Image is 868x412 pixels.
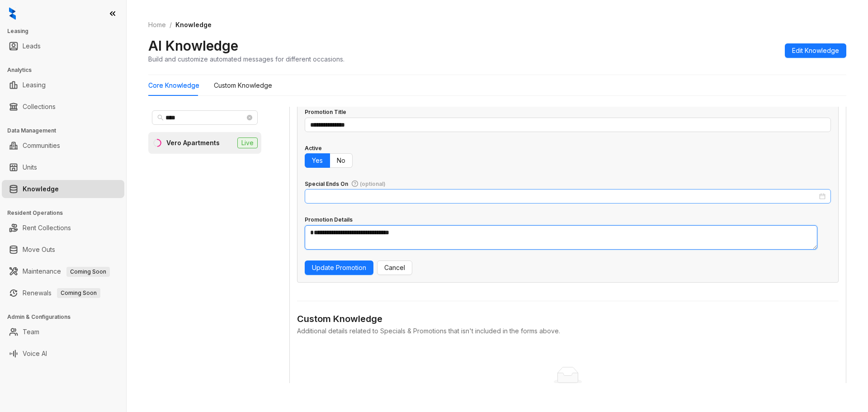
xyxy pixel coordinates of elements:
[23,76,46,94] a: Leasing
[175,21,212,28] span: Knowledge
[148,37,238,54] h2: AI Knowledge
[312,263,366,273] span: Update Promotion
[2,345,124,363] li: Voice AI
[2,323,124,341] li: Team
[305,144,322,153] div: Active
[377,260,412,275] button: Cancel
[170,20,172,30] li: /
[2,76,124,94] li: Leasing
[2,98,124,116] li: Collections
[7,66,126,74] h3: Analytics
[23,284,100,302] a: RenewalsComing Soon
[305,216,353,224] div: Promotion Details
[2,158,124,176] li: Units
[9,7,16,20] img: logo
[7,313,126,321] h3: Admin & Configurations
[384,263,405,273] span: Cancel
[297,326,839,336] div: Additional details related to Specials & Promotions that isn't included in the forms above.
[166,138,220,148] div: Vero Apartments
[337,156,345,164] span: No
[23,137,60,155] a: Communities
[7,127,126,135] h3: Data Management
[23,98,56,116] a: Collections
[312,156,323,164] span: Yes
[2,241,124,259] li: Move Outs
[157,114,164,121] span: search
[297,312,839,326] div: Custom Knowledge
[214,81,272,90] div: Custom Knowledge
[23,180,59,198] a: Knowledge
[2,219,124,237] li: Rent Collections
[23,345,47,363] a: Voice AI
[305,108,346,117] div: Promotion Title
[23,241,55,259] a: Move Outs
[23,37,41,55] a: Leads
[7,27,126,35] h3: Leasing
[2,262,124,280] li: Maintenance
[247,115,252,120] span: close-circle
[146,20,168,30] a: Home
[57,288,100,298] span: Coming Soon
[352,180,358,187] span: question-circle
[23,219,71,237] a: Rent Collections
[792,46,839,56] span: Edit Knowledge
[23,158,37,176] a: Units
[23,323,39,341] a: Team
[785,43,846,58] button: Edit Knowledge
[237,137,258,148] span: Live
[2,37,124,55] li: Leads
[2,284,124,302] li: Renewals
[305,180,386,189] div: Special Ends On
[305,260,373,275] button: Update Promotion
[148,54,344,64] div: Build and customize automated messages for different occasions.
[2,180,124,198] li: Knowledge
[66,267,110,277] span: Coming Soon
[360,180,386,187] span: (optional)
[7,209,126,217] h3: Resident Operations
[2,137,124,155] li: Communities
[148,81,199,90] div: Core Knowledge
